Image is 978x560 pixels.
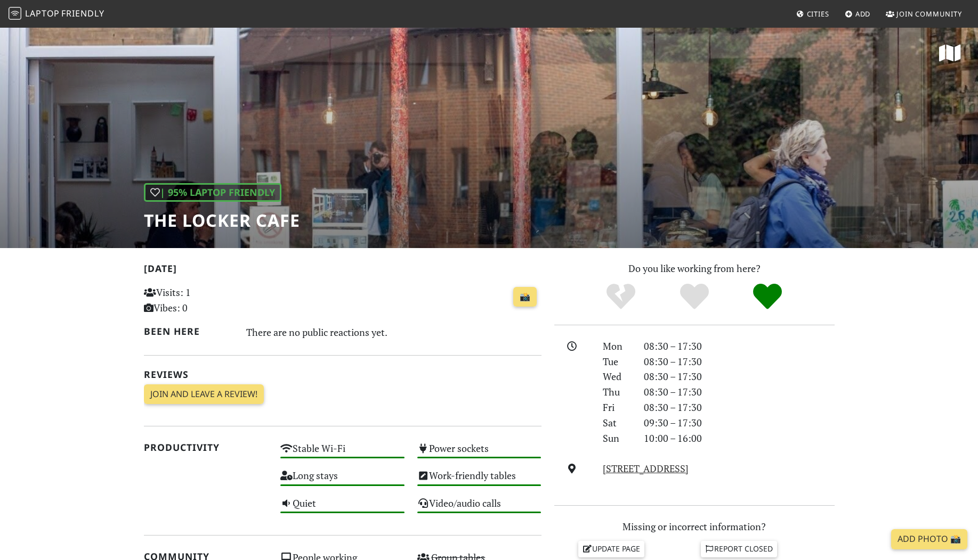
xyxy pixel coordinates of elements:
[596,339,637,354] div: Mon
[637,354,841,369] div: 08:30 – 17:30
[596,415,637,431] div: Sat
[637,384,841,400] div: 08:30 – 17:30
[637,415,841,431] div: 09:30 – 17:30
[596,384,637,400] div: Thu
[144,369,541,380] h2: Reviews
[731,282,804,311] div: Definitely!
[144,442,268,453] h2: Productivity
[596,400,637,415] div: Fri
[144,263,541,278] h2: [DATE]
[411,440,548,467] div: Power sockets
[144,210,300,230] h1: The Locker Cafe
[807,9,829,19] span: Cities
[9,5,104,23] a: LaptopFriendly LaptopFriendly
[603,462,689,475] a: [STREET_ADDRESS]
[896,9,962,19] span: Join Community
[513,287,537,307] a: 📸
[637,400,841,415] div: 08:30 – 17:30
[792,4,834,23] a: Cities
[25,7,60,19] span: Laptop
[840,4,875,23] a: Add
[9,7,21,20] img: LaptopFriendly
[411,467,548,494] div: Work-friendly tables
[891,529,967,549] a: Add Photo 📸
[144,384,264,405] a: Join and leave a review!
[61,7,104,19] span: Friendly
[584,282,658,311] div: No
[554,519,835,534] p: Missing or incorrect information?
[144,183,281,202] div: | 95% Laptop Friendly
[274,495,411,522] div: Quiet
[637,339,841,354] div: 08:30 – 17:30
[637,369,841,384] div: 08:30 – 17:30
[855,9,871,19] span: Add
[882,4,966,23] a: Join Community
[144,285,268,316] p: Visits: 1 Vibes: 0
[411,495,548,522] div: Video/audio calls
[701,541,778,557] a: Report closed
[596,354,637,369] div: Tue
[578,541,644,557] a: Update page
[554,261,835,276] p: Do you like working from here?
[144,326,234,337] h2: Been here
[637,431,841,446] div: 10:00 – 16:00
[274,467,411,494] div: Long stays
[246,324,541,341] div: There are no public reactions yet.
[596,369,637,384] div: Wed
[596,431,637,446] div: Sun
[658,282,731,311] div: Yes
[274,440,411,467] div: Stable Wi-Fi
